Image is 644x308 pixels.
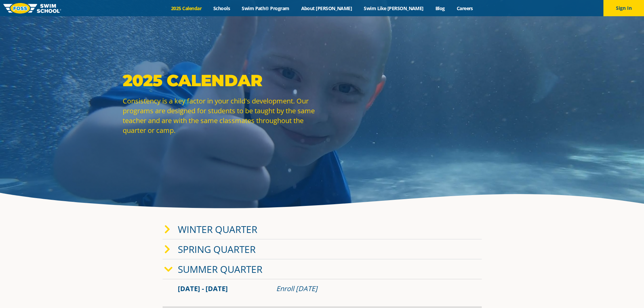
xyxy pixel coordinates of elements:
a: Blog [429,5,451,11]
a: Winter Quarter [178,223,257,236]
a: About [PERSON_NAME] [295,5,358,11]
span: [DATE] - [DATE] [178,284,228,293]
a: 2025 Calendar [165,5,208,11]
a: Spring Quarter [178,243,256,256]
img: FOSS Swim School Logo [3,3,61,14]
a: Swim Path® Program [236,5,295,11]
p: Consistency is a key factor in your child's development. Our programs are designed for students t... [123,96,319,135]
a: Schools [208,5,236,11]
div: Enroll [DATE] [276,284,467,293]
a: Careers [451,5,479,11]
a: Swim Like [PERSON_NAME] [358,5,430,11]
strong: 2025 Calendar [123,71,262,90]
a: Summer Quarter [178,263,262,276]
